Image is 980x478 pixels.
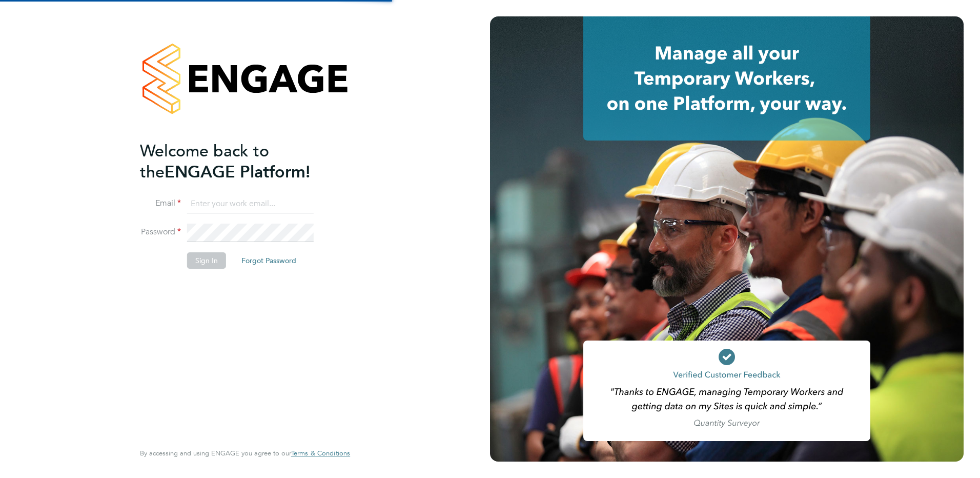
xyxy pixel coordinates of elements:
[291,449,350,457] span: Terms & Conditions
[140,227,181,237] label: Password
[140,198,181,209] label: Email
[233,252,304,269] button: Forgot Password
[140,449,350,457] span: By accessing and using ENGAGE you agree to our
[140,141,340,183] h2: ENGAGE Platform!
[187,252,226,269] button: Sign In
[187,195,314,213] input: Enter your work email...
[291,449,350,457] a: Terms & Conditions
[140,141,269,182] span: Welcome back to the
